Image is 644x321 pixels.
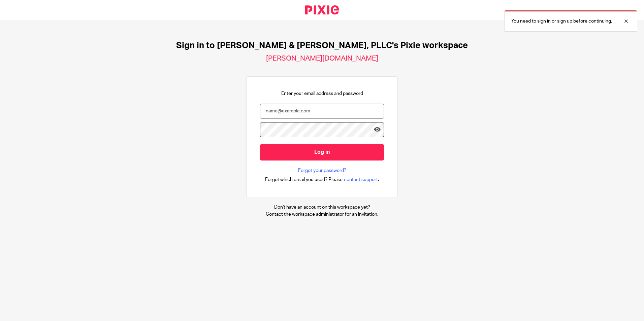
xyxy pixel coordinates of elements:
p: Enter your email address and password [281,90,363,97]
input: Log in [260,144,384,160]
div: . [265,176,379,183]
p: Contact the workspace administrator for an invitation. [266,211,378,218]
span: contact support [344,176,378,183]
p: You need to sign in or sign up before continuing. [511,18,612,25]
h2: [PERSON_NAME][DOMAIN_NAME] [266,54,378,63]
h1: Sign in to [PERSON_NAME] & [PERSON_NAME], PLLC's Pixie workspace [176,40,468,51]
input: name@example.com [260,104,384,119]
span: Forgot which email you used? Please [265,176,343,183]
p: Don't have an account on this workspace yet? [266,204,378,211]
a: Forgot your password? [298,167,346,174]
